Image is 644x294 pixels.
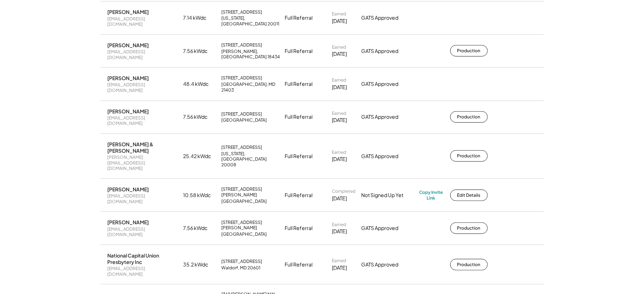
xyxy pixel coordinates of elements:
div: [PERSON_NAME] [108,42,149,48]
button: Production [450,259,488,270]
div: Domain Overview [27,42,64,47]
div: [STREET_ADDRESS] [222,259,262,264]
div: Domain: [DOMAIN_NAME] [19,19,79,24]
div: [PERSON_NAME] [108,75,149,81]
div: [EMAIL_ADDRESS][DOMAIN_NAME] [108,266,179,277]
div: Full Referral [285,225,313,232]
div: Not Signed Up Yet [362,192,415,199]
div: National Capital Union Presbytery Inc [108,252,179,265]
div: Waldorf, MD 20601 [222,265,261,271]
div: [EMAIL_ADDRESS][DOMAIN_NAME] [108,82,179,93]
div: [GEOGRAPHIC_DATA], MD 21403 [222,82,281,93]
div: [GEOGRAPHIC_DATA] [222,231,267,237]
img: tab_domain_overview_orange.svg [19,41,25,47]
div: 25.42 kWdc [183,153,217,160]
div: Earned [332,258,346,264]
div: [DATE] [332,117,347,124]
div: GATS Approved [362,48,415,55]
div: [DATE] [332,50,347,58]
div: Completed [332,188,356,194]
div: Keywords by Traffic [79,42,121,47]
div: Earned [332,150,346,155]
div: Earned [332,11,346,17]
div: [STREET_ADDRESS] [222,75,262,81]
div: [STREET_ADDRESS] [222,9,262,15]
div: [DATE] [332,228,347,235]
div: 7.14 kWdc [183,14,217,21]
img: logo_orange.svg [11,11,17,17]
div: 48.4 kWdc [183,80,217,88]
div: Copy Invite Link [419,190,443,201]
div: [PERSON_NAME] [108,219,149,225]
div: 7.56 kWdc [183,225,217,232]
div: [US_STATE], [GEOGRAPHIC_DATA] 20008 [222,151,281,168]
button: Production [450,45,488,57]
div: Full Referral [285,80,313,88]
div: Earned [332,44,346,50]
div: [DATE] [332,156,347,163]
div: [STREET_ADDRESS] [222,42,262,48]
div: Full Referral [285,261,313,268]
button: Edit Details [450,190,488,201]
div: 7.56 kWdc [183,48,217,55]
div: [EMAIL_ADDRESS][DOMAIN_NAME] [108,115,179,126]
div: Earned [332,111,346,116]
div: [PERSON_NAME] & [PERSON_NAME] [108,141,179,154]
div: GATS Approved [362,225,415,232]
div: [EMAIL_ADDRESS][DOMAIN_NAME] [108,49,179,60]
div: [STREET_ADDRESS][PERSON_NAME] [222,220,281,231]
div: 7.56 kWdc [183,113,217,121]
div: [PERSON_NAME][EMAIL_ADDRESS][DOMAIN_NAME] [108,155,179,171]
div: [STREET_ADDRESS][PERSON_NAME] [222,186,281,197]
div: GATS Approved [362,153,415,160]
div: GATS Approved [362,14,415,21]
div: [DATE] [332,264,347,271]
div: Full Referral [285,113,313,121]
img: website_grey.svg [11,19,17,24]
button: Production [450,111,488,123]
div: GATS Approved [362,113,415,121]
div: [EMAIL_ADDRESS][DOMAIN_NAME] [108,226,179,237]
div: [GEOGRAPHIC_DATA] [222,117,267,123]
div: [DATE] [332,84,347,91]
div: GATS Approved [362,80,415,88]
div: 35.2 kWdc [183,261,217,268]
button: Production [450,150,488,162]
div: Full Referral [285,192,313,199]
div: [EMAIL_ADDRESS][DOMAIN_NAME] [108,16,179,27]
div: 10.58 kWdc [183,192,217,199]
div: [STREET_ADDRESS] [222,111,262,117]
div: [DATE] [332,18,347,25]
div: Earned [332,222,346,227]
div: Full Referral [285,153,313,160]
div: [US_STATE], [GEOGRAPHIC_DATA] 20011 [222,15,281,26]
div: [PERSON_NAME] [108,108,149,114]
div: [DATE] [332,195,347,202]
div: [GEOGRAPHIC_DATA] [222,199,267,204]
div: GATS Approved [362,261,415,268]
div: [PERSON_NAME] [108,186,149,192]
div: [PERSON_NAME], [GEOGRAPHIC_DATA] 18434 [222,49,281,60]
div: Earned [332,77,346,83]
div: Full Referral [285,48,313,55]
img: tab_keywords_by_traffic_grey.svg [71,41,77,47]
div: [PERSON_NAME] [108,9,149,15]
div: [EMAIL_ADDRESS][DOMAIN_NAME] [108,193,179,204]
div: [STREET_ADDRESS] [222,144,262,150]
button: Production [450,222,488,234]
div: Full Referral [285,14,313,21]
div: v 4.0.25 [20,11,35,17]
